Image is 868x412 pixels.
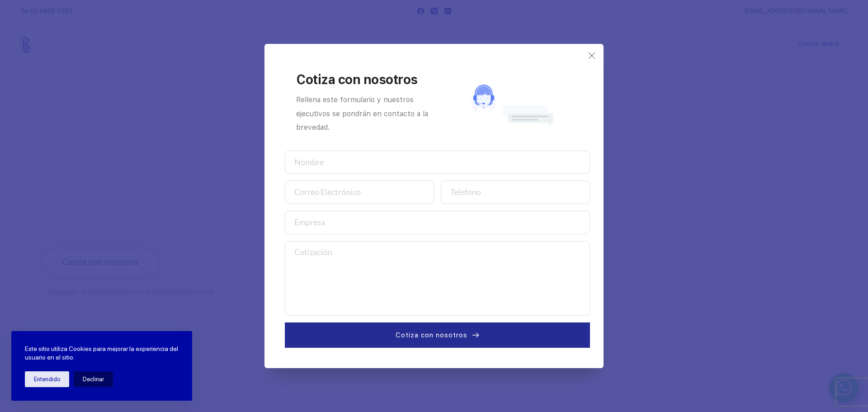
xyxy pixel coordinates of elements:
p: Este sitio utiliza Cookies para mejorar la experiencia del usuario en el sitio. [25,345,179,362]
input: Empresa [285,211,590,234]
button: Declinar [74,371,113,387]
input: Nombre [285,151,590,174]
input: Telefono [441,180,590,204]
span: Cotiza con nosotros [396,330,467,341]
button: Entendido [25,371,69,387]
button: Cotiza con nosotros [285,322,590,348]
span: Rellena este formulario y nuestros ejecutivos se pondrán en contacto a la brevedad. [296,95,430,132]
span: Cotiza con nosotros [296,72,418,87]
input: Correo Electrónico [285,180,434,204]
